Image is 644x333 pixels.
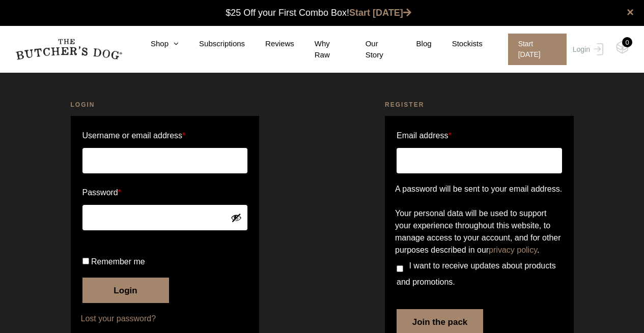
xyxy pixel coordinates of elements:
[245,38,294,50] a: Reviews
[397,265,403,272] input: I want to receive updates about products and promotions.
[395,207,564,256] p: Your personal data will be used to support your experience throughout this website, to manage acc...
[71,100,260,110] h2: Login
[489,246,537,254] a: privacy policy
[508,34,567,65] span: Start [DATE]
[179,38,245,50] a: Subscriptions
[432,38,483,50] a: Stockists
[91,257,145,266] span: Remember me
[349,8,411,18] a: Start [DATE]
[231,212,242,223] button: Show password
[82,128,248,144] label: Username or email address
[345,38,396,61] a: Our Story
[397,128,452,144] label: Email address
[82,278,169,303] button: Login
[622,37,632,47] div: 0
[396,38,432,50] a: Blog
[81,313,249,325] a: Lost your password?
[498,34,570,65] a: Start [DATE]
[395,183,564,195] p: A password will be sent to your email address.
[627,6,634,18] a: close
[385,100,574,110] h2: Register
[294,38,345,61] a: Why Raw
[397,261,556,286] span: I want to receive updates about products and promotions.
[82,185,248,201] label: Password
[130,38,179,50] a: Shop
[570,34,603,65] a: Login
[82,258,89,264] input: Remember me
[616,41,629,54] img: TBD_Cart-Empty.png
